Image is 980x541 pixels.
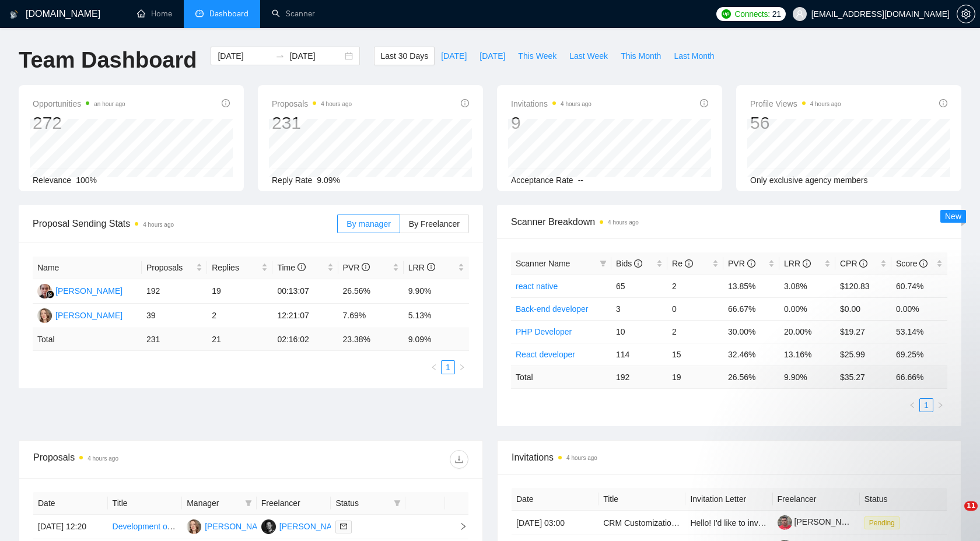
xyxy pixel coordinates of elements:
td: 5.13% [404,304,469,328]
a: PHP Developer [516,327,572,336]
button: left [427,360,441,374]
span: Relevance [33,175,71,185]
td: 9.90 % [779,366,835,388]
iframe: Intercom live chat [940,501,968,529]
a: YV[PERSON_NAME] [187,521,272,531]
a: react native [516,282,558,291]
th: Manager [182,492,257,515]
td: 19 [207,279,272,304]
span: [DATE] [480,50,505,62]
span: New [945,212,961,221]
td: 53.14% [891,320,947,343]
td: 0.00% [891,297,947,320]
span: Profile Views [750,97,841,111]
td: 9.90% [404,279,469,304]
span: right [450,522,467,531]
td: 15 [667,343,723,366]
td: 12:21:07 [272,304,338,328]
td: 21 [207,328,272,351]
li: Next Page [455,360,469,374]
span: filter [597,255,609,272]
th: Invitation Letter [685,488,772,511]
span: 11 [964,501,978,511]
td: 114 [611,343,667,366]
span: info-circle [427,263,435,271]
img: YV [37,308,52,323]
span: Bids [616,259,642,268]
img: YV [187,519,201,534]
span: Scanner Breakdown [511,215,947,229]
input: Start date [218,50,271,62]
button: This Month [614,47,667,65]
td: 3 [611,297,667,320]
span: Score [896,259,928,268]
th: Date [33,492,108,515]
a: [PERSON_NAME] [778,517,862,526]
span: dashboard [195,9,204,17]
li: 1 [441,360,455,374]
time: 4 hours ago [87,455,118,462]
td: 26.56 % [723,366,779,388]
span: right [937,402,944,409]
span: Proposals [146,261,194,274]
span: info-circle [939,99,947,107]
a: 1 [920,399,933,412]
span: 9.09% [317,175,340,185]
span: left [909,402,916,409]
a: Pending [864,518,904,527]
td: 60.74% [891,275,947,297]
img: upwork-logo.png [722,9,731,19]
span: Only exclusive agency members [750,175,868,185]
button: [DATE] [435,47,473,65]
span: user [796,10,804,18]
button: Last 30 Days [374,47,435,65]
span: setting [957,9,975,19]
span: left [430,364,437,371]
time: 4 hours ago [608,219,639,226]
img: logo [10,5,18,24]
td: CRM Customization and AI Tool Development [598,511,685,535]
a: BS[PERSON_NAME] [261,521,346,531]
th: Title [108,492,183,515]
img: gigradar-bm.png [46,290,54,298]
button: left [905,398,919,412]
img: BS [261,519,276,534]
button: setting [957,5,975,23]
div: 231 [272,112,352,134]
th: Freelancer [257,492,331,515]
a: React developer [516,350,575,359]
span: filter [243,494,254,512]
span: LRR [784,259,811,268]
span: -- [578,175,583,185]
td: 3.08% [779,275,835,297]
td: 26.56% [338,279,404,304]
span: PVR [728,259,755,268]
div: 56 [750,112,841,134]
td: 2 [207,304,272,328]
td: 23.38 % [338,328,404,351]
td: [DATE] 12:20 [33,515,108,539]
span: info-circle [222,99,230,107]
span: to [275,51,285,61]
time: 4 hours ago [561,101,591,107]
span: [DATE] [441,50,467,62]
li: Previous Page [905,398,919,412]
span: info-circle [362,263,370,271]
img: AU [37,284,52,298]
th: Name [33,257,142,279]
span: filter [245,500,252,507]
button: right [455,360,469,374]
span: info-circle [700,99,708,107]
span: Status [335,497,389,510]
span: info-circle [685,259,693,268]
span: filter [394,500,401,507]
td: Development of an online platform in React + Supabase [108,515,183,539]
span: CPR [840,259,867,268]
time: an hour ago [94,101,125,107]
td: 19 [667,366,723,388]
span: Reply Rate [272,175,312,185]
time: 4 hours ago [810,101,841,107]
time: 4 hours ago [143,222,174,228]
th: Title [598,488,685,511]
td: 02:16:02 [272,328,338,351]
